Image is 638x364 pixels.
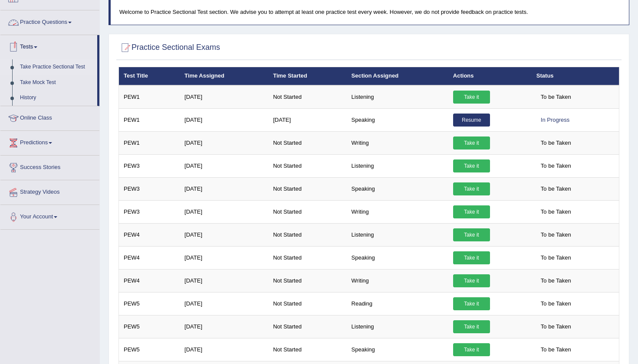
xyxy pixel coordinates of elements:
[536,297,576,310] span: To be Taken
[453,182,490,195] a: Take it
[180,223,268,246] td: [DATE]
[453,91,490,104] a: Take it
[119,85,180,109] td: PEW1
[536,159,576,172] span: To be Taken
[119,8,620,16] p: Welcome to Practice Sectional Test section. We advise you to attempt at least one practice test e...
[536,320,576,333] span: To be Taken
[453,274,490,287] a: Take it
[453,320,490,333] a: Take it
[536,228,576,241] span: To be Taken
[268,85,346,109] td: Not Started
[453,297,490,310] a: Take it
[119,177,180,200] td: PEW3
[119,315,180,338] td: PEW5
[268,177,346,200] td: Not Started
[347,315,448,338] td: Listening
[347,269,448,292] td: Writing
[0,131,99,153] a: Predictions
[453,205,490,218] a: Take it
[0,10,99,32] a: Practice Questions
[180,200,268,223] td: [DATE]
[453,159,490,172] a: Take it
[347,338,448,361] td: Speaking
[268,269,346,292] td: Not Started
[347,246,448,269] td: Speaking
[180,67,268,85] th: Time Assigned
[453,251,490,264] a: Take it
[532,67,619,85] th: Status
[536,114,574,127] div: In Progress
[119,67,180,85] th: Test Title
[536,136,576,149] span: To be Taken
[536,91,576,104] span: To be Taken
[0,205,99,227] a: Your Account
[119,246,180,269] td: PEW4
[448,67,532,85] th: Actions
[268,200,346,223] td: Not Started
[536,182,576,195] span: To be Taken
[268,223,346,246] td: Not Started
[347,177,448,200] td: Speaking
[0,156,99,177] a: Success Stories
[347,67,448,85] th: Section Assigned
[268,246,346,269] td: Not Started
[180,246,268,269] td: [DATE]
[0,106,99,128] a: Online Class
[119,200,180,223] td: PEW3
[180,315,268,338] td: [DATE]
[16,59,97,75] a: Take Practice Sectional Test
[16,75,97,91] a: Take Mock Test
[119,223,180,246] td: PEW4
[119,269,180,292] td: PEW4
[347,85,448,109] td: Listening
[119,292,180,315] td: PEW5
[119,338,180,361] td: PEW5
[16,90,97,106] a: History
[536,251,576,264] span: To be Taken
[180,338,268,361] td: [DATE]
[453,114,490,127] a: Resume
[118,41,220,54] h2: Practice Sectional Exams
[119,108,180,131] td: PEW1
[268,292,346,315] td: Not Started
[119,131,180,154] td: PEW1
[536,205,576,218] span: To be Taken
[268,338,346,361] td: Not Started
[268,131,346,154] td: Not Started
[180,177,268,200] td: [DATE]
[536,274,576,287] span: To be Taken
[347,292,448,315] td: Reading
[119,154,180,177] td: PEW3
[180,269,268,292] td: [DATE]
[268,315,346,338] td: Not Started
[268,154,346,177] td: Not Started
[268,108,346,131] td: [DATE]
[453,343,490,356] a: Take it
[180,292,268,315] td: [DATE]
[180,131,268,154] td: [DATE]
[347,200,448,223] td: Writing
[0,35,97,57] a: Tests
[0,180,99,202] a: Strategy Videos
[347,131,448,154] td: Writing
[180,154,268,177] td: [DATE]
[180,108,268,131] td: [DATE]
[268,67,346,85] th: Time Started
[453,136,490,149] a: Take it
[180,85,268,109] td: [DATE]
[453,228,490,241] a: Take it
[347,108,448,131] td: Speaking
[536,343,576,356] span: To be Taken
[347,223,448,246] td: Listening
[347,154,448,177] td: Listening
